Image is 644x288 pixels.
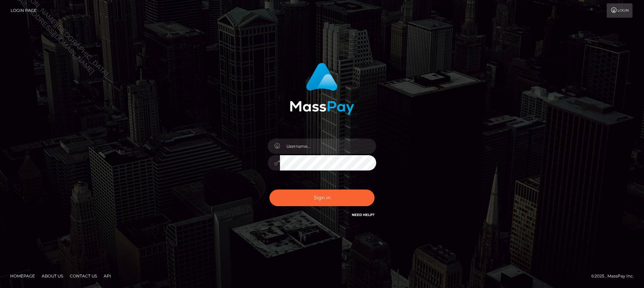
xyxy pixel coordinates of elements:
a: Need Help? [352,213,375,217]
div: © 2025 , MassPay Inc. [591,272,639,280]
a: API [101,271,114,281]
a: Login Page [11,3,37,18]
a: About Us [39,271,66,281]
a: Login [607,3,632,18]
a: Contact Us [67,271,100,281]
a: Homepage [7,271,38,281]
button: Sign in [269,190,375,206]
input: Username... [280,139,376,154]
img: MassPay Login [290,63,354,115]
